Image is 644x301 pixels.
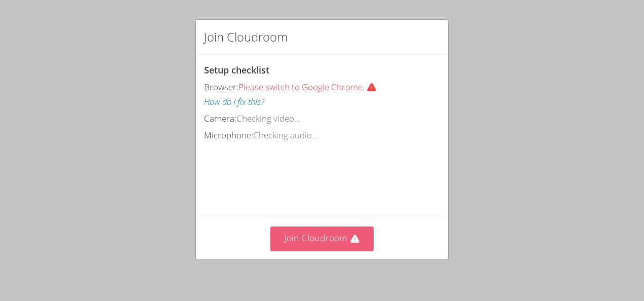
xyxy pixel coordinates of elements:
span: Please switch to Google Chrome. [238,81,381,93]
span: Checking audio... [253,129,318,141]
span: Camera: [204,112,236,124]
button: Join Cloudroom [270,227,374,251]
span: Microphone: [204,129,253,141]
button: How do I fix this? [204,95,264,109]
span: Checking video... [236,112,300,124]
h2: Join Cloudroom [204,28,288,46]
span: Browser: [204,81,238,93]
span: Setup checklist [204,64,269,76]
